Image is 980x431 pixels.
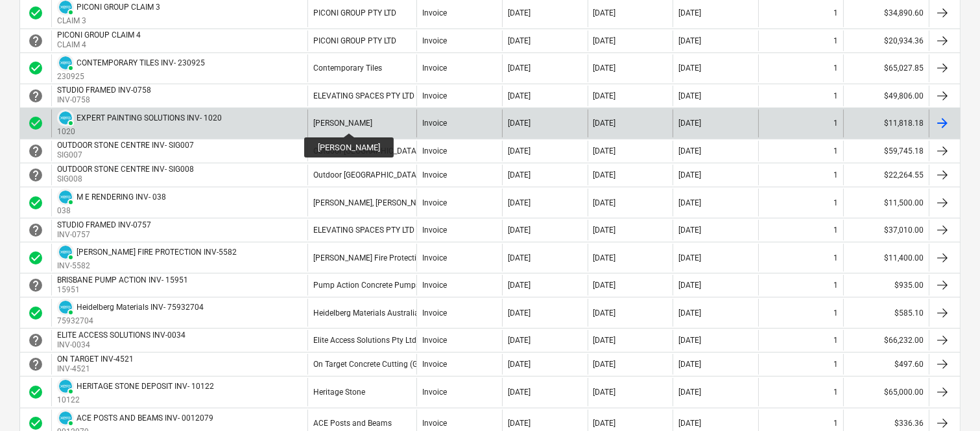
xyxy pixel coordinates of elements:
[508,253,531,262] div: [DATE]
[508,8,531,17] div: [DATE]
[57,71,205,82] p: 230925
[57,205,166,216] p: 038
[28,222,43,238] span: help
[678,336,701,345] div: [DATE]
[28,305,43,321] div: Invoice was approved
[28,305,43,321] span: check_circle
[313,309,447,318] div: Heidelberg Materials Australia Pty LTD
[313,36,396,45] div: PICONI GROUP PTY LTD
[422,170,447,180] div: Invoice
[57,86,151,95] div: STUDIO FRAMED INV-0758
[843,141,929,161] div: $59,745.18
[833,91,838,100] div: 1
[593,309,616,318] div: [DATE]
[915,369,980,431] div: Chat Widget
[508,170,531,180] div: [DATE]
[843,330,929,351] div: $66,232.00
[28,33,43,49] div: Invoice is waiting for an approval
[843,244,929,272] div: $11,400.00
[833,281,838,290] div: 1
[593,360,616,369] div: [DATE]
[57,165,194,174] div: OUTDOOR STONE CENTRE INV- SIG008
[422,91,447,100] div: Invoice
[77,382,214,391] div: HERITAGE STONE DEPOSIT INV- 10122
[57,340,188,351] p: INV-0034
[28,143,43,159] div: Invoice is waiting for an approval
[843,86,929,106] div: $49,806.00
[593,226,616,235] div: [DATE]
[57,110,74,126] div: Invoice has been synced with Xero and its status is currently PAID
[313,64,382,73] div: Contemporary Tiles
[422,8,447,17] div: Invoice
[28,250,43,266] span: check_circle
[57,261,237,272] p: INV-5582
[28,250,43,266] div: Invoice was approved
[28,5,43,21] div: Invoice was approved
[313,253,452,262] div: [PERSON_NAME] Fire Protection Pty Ltd
[508,198,531,207] div: [DATE]
[843,189,929,216] div: $11,500.00
[313,119,372,128] div: [PERSON_NAME]
[593,281,616,290] div: [DATE]
[422,419,447,428] div: Invoice
[77,414,213,423] div: ACE POSTS AND BEAMS INV- 0012079
[28,384,43,400] div: Invoice was approved
[59,111,72,124] img: xero.svg
[57,285,191,296] p: 15951
[28,415,43,431] div: Invoice was approved
[843,354,929,375] div: $497.60
[57,410,74,426] div: Invoice has been synced with Xero and its status is currently PAID
[59,191,72,204] img: xero.svg
[28,33,43,49] span: help
[313,336,438,345] div: Elite Access Solutions Pty Ltd (GST)
[28,277,43,293] span: help
[678,198,701,207] div: [DATE]
[28,5,43,21] span: check_circle
[57,355,134,364] div: ON TARGET INV-4521
[843,110,929,137] div: $11,818.18
[28,384,43,400] span: check_circle
[833,336,838,345] div: 1
[313,198,582,207] div: [PERSON_NAME], [PERSON_NAME] [PERSON_NAME]/M&E Rendering Services
[28,88,43,104] div: Invoice is waiting for an approval
[843,30,929,51] div: $20,934.36
[28,222,43,238] div: Invoice is waiting for an approval
[77,58,205,67] div: CONTEMPORARY TILES INV- 230925
[833,119,838,128] div: 1
[28,195,43,211] span: check_circle
[422,388,447,397] div: Invoice
[508,91,531,100] div: [DATE]
[57,220,151,229] div: STUDIO FRAMED INV-0757
[678,309,701,318] div: [DATE]
[28,115,43,131] div: Invoice was approved
[843,220,929,240] div: $37,010.00
[843,165,929,185] div: $22,264.55
[28,167,43,183] span: help
[28,60,43,76] div: Invoice was approved
[28,115,43,131] span: check_circle
[422,36,447,45] div: Invoice
[57,40,143,51] p: CLAIM 4
[833,253,838,262] div: 1
[508,146,531,156] div: [DATE]
[678,146,701,156] div: [DATE]
[59,1,72,14] img: xero.svg
[57,378,74,395] div: Invoice has been synced with Xero and its status is currently PAID
[28,277,43,293] div: Invoice is waiting for an approval
[843,299,929,327] div: $585.10
[833,388,838,397] div: 1
[59,246,72,259] img: xero.svg
[313,146,418,156] div: Outdoor [GEOGRAPHIC_DATA]
[77,248,237,257] div: [PERSON_NAME] FIRE PROTECTION INV-5582
[593,198,616,207] div: [DATE]
[422,253,447,262] div: Invoice
[59,380,72,393] img: xero.svg
[57,316,204,327] p: 75932704
[678,388,701,397] div: [DATE]
[508,419,531,428] div: [DATE]
[593,91,616,100] div: [DATE]
[843,54,929,82] div: $65,027.85
[678,360,701,369] div: [DATE]
[57,54,74,71] div: Invoice has been synced with Xero and its status is currently PAID
[422,360,447,369] div: Invoice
